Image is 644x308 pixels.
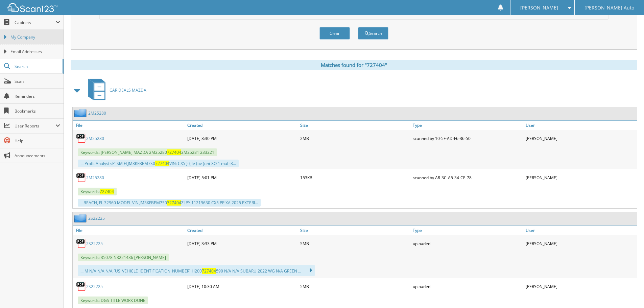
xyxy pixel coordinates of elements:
a: User [524,226,637,235]
img: PDF.png [76,238,86,248]
a: 2M25280 [86,175,104,181]
div: ... Profit Analysi sPi SM FI JM3KFBEM7S0 VIN: CX5 } { le (ov (ont XO 1 mal -3... [78,160,239,167]
span: Search [15,64,59,69]
a: 2M25280 [86,136,104,141]
div: [PERSON_NAME] [524,132,637,145]
div: [DATE] 3:33 PM [186,237,299,250]
div: uploaded [411,237,524,250]
div: ... M N/A N/A N/A [US_VEHICLE_IDENTIFICATION_NUMBER] H200 590 N/A N/A SUBARU 2022 WG N/A GREEN ... [78,265,315,276]
img: PDF.png [76,172,86,183]
div: [DATE] 3:30 PM [186,132,299,145]
img: folder2.png [74,109,88,117]
span: Scan [15,78,60,84]
div: [DATE] 10:30 AM [186,280,299,293]
div: 5MB [299,280,411,293]
span: Keywords: [78,188,117,195]
span: 727404 [100,189,114,194]
span: Keywords: 35078 N3221436 [PERSON_NAME] [78,254,169,261]
img: PDF.png [76,281,86,291]
div: scanned by 10-5F-AD-F6-36-50 [411,132,524,145]
span: 727404 [155,161,169,166]
div: scanned by A8-3C-A5-34-CE-78 [411,171,524,184]
span: Keywords: DGS TITLE WORK DONE [78,297,148,304]
a: 2S22225 [88,215,105,221]
a: Type [411,121,524,130]
div: Matches found for "727404" [71,60,637,70]
a: File [73,121,186,130]
span: Keywords: [PERSON_NAME] MAZDA 2M25280 2M25281 233221 [78,148,217,156]
span: Email Addresses [10,49,60,55]
a: CAR DEALS MAZDA [84,77,146,103]
span: Reminders [15,93,60,99]
span: CAR DEALS MAZDA [110,87,146,93]
span: [PERSON_NAME] Auto [585,6,634,10]
div: uploaded [411,280,524,293]
div: 5MB [299,237,411,250]
div: [PERSON_NAME] [524,171,637,184]
button: Clear [319,27,350,40]
div: 153KB [299,171,411,184]
div: [PERSON_NAME] [524,280,637,293]
span: Help [15,138,60,144]
div: [PERSON_NAME] [524,237,637,250]
span: 727404 [202,268,216,274]
span: Announcements [15,153,60,159]
div: ...BEACH, FL 32960 MODEL VIN JM3KFBEM7S0 ZI PY 11219630 CX5 PP XA 2025 EXTERI... [78,199,261,207]
span: 727404 [167,200,181,206]
span: My Company [10,34,60,40]
a: Size [299,226,411,235]
img: scan123-logo-white.svg [7,3,57,12]
span: User Reports [15,123,55,129]
a: 2S22225 [86,241,103,246]
div: [DATE] 5:01 PM [186,171,299,184]
a: Type [411,226,524,235]
a: 2M25280 [88,110,106,116]
span: Cabinets [15,20,55,25]
button: Search [358,27,388,40]
a: Size [299,121,411,130]
a: 2S22225 [86,284,103,289]
a: User [524,121,637,130]
span: Bookmarks [15,108,60,114]
span: 727404 [167,149,181,155]
img: PDF.png [76,133,86,143]
a: Created [186,226,299,235]
span: [PERSON_NAME] [520,6,558,10]
a: Created [186,121,299,130]
img: folder2.png [74,214,88,222]
a: File [73,226,186,235]
div: 2MB [299,132,411,145]
iframe: Chat Widget [610,276,644,308]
